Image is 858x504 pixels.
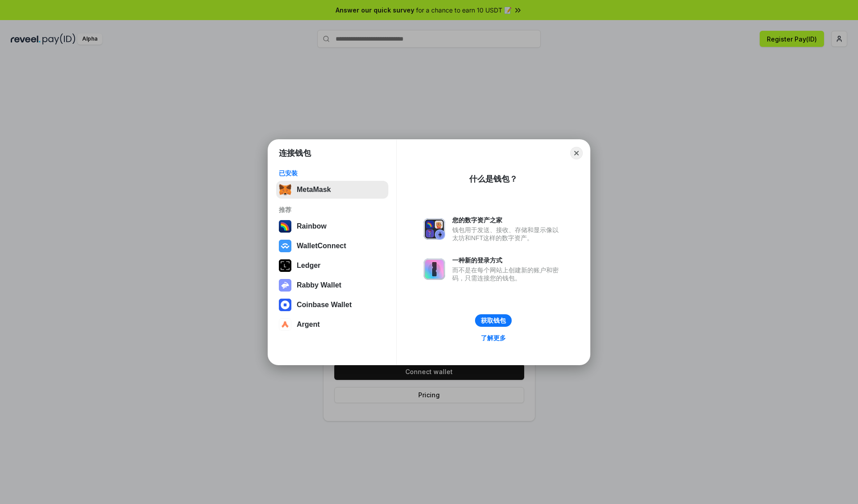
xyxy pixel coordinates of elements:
[279,148,311,158] h1: 连接钱包
[279,206,386,214] div: 推荐
[475,314,512,327] button: 获取钱包
[452,256,563,264] div: 一种新的登录方式
[279,183,291,196] img: svg+xml,%3Csvg%20fill%3D%22none%22%20height%3D%2233%22%20viewBox%3D%220%200%2035%2033%22%20width%...
[297,242,346,250] div: WalletConnect
[276,181,388,199] button: MetaMask
[452,226,563,242] div: 钱包用于发送、接收、存储和显示像以太坊和NFT这样的数字资产。
[481,317,506,325] div: 获取钱包
[297,222,327,230] div: Rainbow
[424,258,445,280] img: svg+xml,%3Csvg%20xmlns%3D%22http%3A%2F%2Fwww.w3.org%2F2000%2Fsvg%22%20fill%3D%22none%22%20viewBox...
[276,316,388,333] button: Argent
[469,174,517,184] div: 什么是钱包？
[297,262,320,270] div: Ledger
[276,296,388,314] button: Coinbase Wallet
[279,318,291,331] img: svg+xml,%3Csvg%20width%3D%2228%22%20height%3D%2228%22%20viewBox%3D%220%200%2028%2028%22%20fill%3D...
[279,240,291,252] img: svg+xml,%3Csvg%20width%3D%2228%22%20height%3D%2228%22%20viewBox%3D%220%200%2028%2028%22%20fill%3D...
[297,186,331,194] div: MetaMask
[452,266,563,282] div: 而不是在每个网站上创建新的账户和密码，只需连接您的钱包。
[279,299,291,311] img: svg+xml,%3Csvg%20width%3D%2228%22%20height%3D%2228%22%20viewBox%3D%220%200%2028%2028%22%20fill%3D...
[279,279,291,292] img: svg+xml,%3Csvg%20xmlns%3D%22http%3A%2F%2Fwww.w3.org%2F2000%2Fsvg%22%20fill%3D%22none%22%20viewBox...
[276,217,388,235] button: Rainbow
[279,259,291,272] img: svg+xml,%3Csvg%20xmlns%3D%22http%3A%2F%2Fwww.w3.org%2F2000%2Fsvg%22%20width%3D%2228%22%20height%3...
[297,321,320,329] div: Argent
[276,257,388,275] button: Ledger
[279,220,291,233] img: svg+xml,%3Csvg%20width%3D%22120%22%20height%3D%22120%22%20viewBox%3D%220%200%20120%20120%22%20fil...
[424,218,445,240] img: svg+xml,%3Csvg%20xmlns%3D%22http%3A%2F%2Fwww.w3.org%2F2000%2Fsvg%22%20fill%3D%22none%22%20viewBox...
[475,332,511,344] a: 了解更多
[481,334,506,342] div: 了解更多
[297,281,341,289] div: Rabby Wallet
[570,147,583,159] button: Close
[276,276,388,294] button: Rabby Wallet
[297,301,352,309] div: Coinbase Wallet
[279,169,386,177] div: 已安装
[452,216,563,224] div: 您的数字资产之家
[276,237,388,255] button: WalletConnect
